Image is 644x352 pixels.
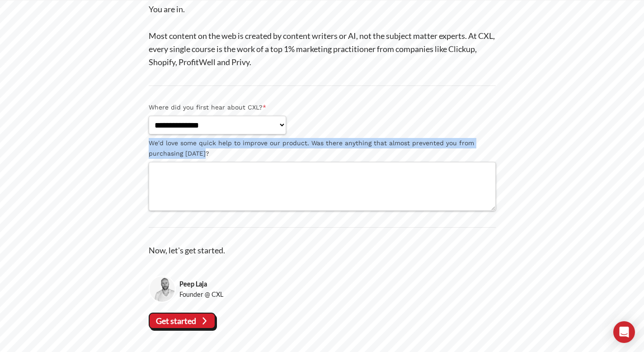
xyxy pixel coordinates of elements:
span: Founder @ CXL [179,289,223,300]
p: Now, let's get started. [149,244,496,257]
img: Peep Laja, Founder @ CXL [149,276,176,303]
vaadin-button: Get started [149,313,216,329]
strong: Peep Laja [179,279,223,289]
label: Where did you first hear about CXL? [149,102,496,113]
label: We'd love some quick help to improve our product. Was there anything that almost prevented you fr... [149,138,496,159]
div: Open Intercom Messenger [613,321,635,343]
p: You are in. Most content on the web is created by content writers or AI, not the subject matter e... [149,3,496,69]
